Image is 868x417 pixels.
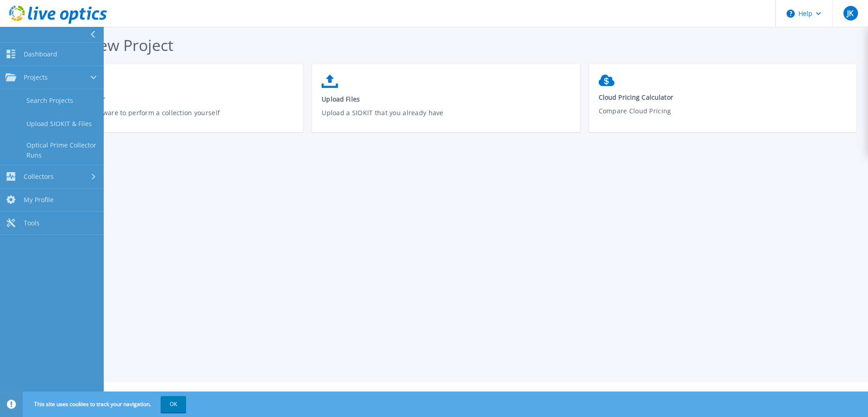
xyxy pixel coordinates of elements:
span: Cloud Pricing Calculator [599,93,848,102]
span: JK [847,10,853,17]
a: Upload FilesUpload a SIOKIT that you already have [312,70,580,135]
p: Compare Cloud Pricing [599,106,848,127]
button: OK [161,396,186,412]
span: This site uses cookies to track your navigation. [25,396,186,412]
span: Tools [24,219,40,227]
span: Projects [24,73,48,81]
span: My Profile [24,196,54,204]
span: Dashboard [24,50,57,58]
span: Start a New Project [35,35,173,56]
a: Cloud Pricing CalculatorCompare Cloud Pricing [589,70,857,134]
span: Upload Files [322,95,570,103]
p: Upload a SIOKIT that you already have [322,108,570,129]
a: Download CollectorDownload the software to perform a collection yourself [35,70,303,135]
span: Download Collector [45,95,294,103]
span: Collectors [24,173,54,181]
p: Download the software to perform a collection yourself [45,108,294,129]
